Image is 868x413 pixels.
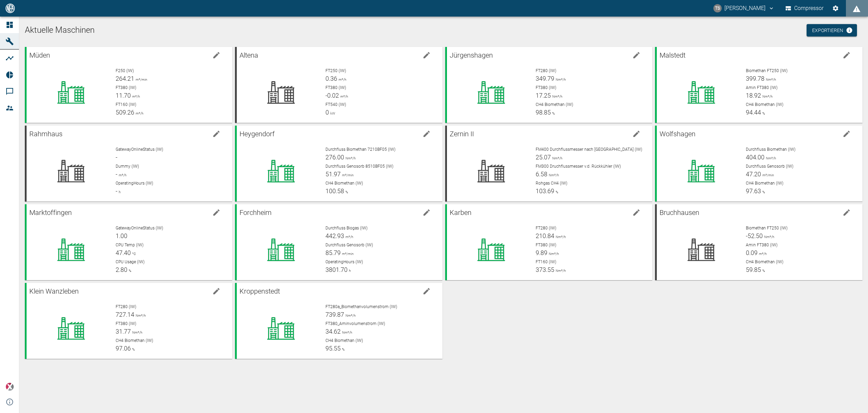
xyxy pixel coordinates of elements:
[450,208,471,217] span: Karben
[325,226,368,230] span: Durchfluss Biogas (IW)
[746,109,761,116] span: 94.44
[325,328,341,335] span: 34.62
[235,204,442,280] a: Forchheimedit machineDurchfluss Biogas (IW)442.93m³/hDurchfluss Genosorb (IW)85.79m³/minOperating...
[746,187,761,195] span: 97.63
[240,51,258,59] span: Altena
[547,252,559,256] span: Nm³/h
[655,204,862,280] a: Bruchhausenedit machineBiomethan FT250 (IW)-52.50Nm³/hAmin FT380 (IW)0.09m³/hCH4 Biomethan (IW)59...
[325,164,393,169] span: Durchfluss Genosorb 8510BF05 (IW)
[630,206,643,219] button: edit machine
[536,92,551,99] span: 17.25
[746,266,761,273] span: 59.85
[134,111,143,115] span: m³/h
[131,252,136,256] span: °C
[116,304,136,309] span: FT280 (IW)
[536,170,547,178] span: 6.58
[29,287,79,295] span: Klein Wanzleben
[209,284,223,298] button: edit machine
[344,156,355,160] span: Nm³/h
[325,304,397,309] span: FT280a_Biomethanvolumenstrom (IW)
[536,154,551,161] span: 25.07
[116,226,163,230] span: GatewayOnlineStatus (IW)
[536,232,554,239] span: 210.84
[341,173,354,177] span: m³/min
[325,321,385,326] span: FT380_Aminvolumenstrom (IW)
[337,78,346,81] span: m³/h
[764,156,776,160] span: Nm³/h
[209,127,223,141] button: edit machine
[846,27,853,34] svg: Jetzt mit HF Export
[660,51,685,59] span: Malstedt
[554,269,566,273] span: Nm³/h
[116,259,145,264] span: CPU Usage (IW)
[536,147,642,152] span: FM400 Durchflussmesser nach [GEOGRAPHIC_DATA] (IW)
[325,345,341,352] span: 95.55
[761,190,765,194] span: %
[536,109,551,116] span: 98.85
[240,208,272,217] span: Forchheim
[325,154,344,161] span: 276.00
[536,243,556,247] span: FT380 (IW)
[746,164,793,169] span: Durchfluss Genosorb (IW)
[840,48,854,62] button: edit machine
[209,206,223,219] button: edit machine
[131,95,140,98] span: m³/h
[344,314,355,317] span: Nm³/h
[134,314,146,317] span: Nm³/h
[116,328,131,335] span: 31.77
[746,181,783,186] span: CH4 Biomethan (IW)
[655,126,862,201] a: Wolfshagenedit machineDurchfluss Biomethan (IW)404.00Nm³/hDurchfluss Genosorb (IW)47.20m³/minCH4 ...
[116,75,134,82] span: 264.21
[763,235,774,239] span: Nm³/h
[746,68,788,73] span: Biomethan FT250 (IW)
[840,206,854,219] button: edit machine
[761,269,765,273] span: %
[536,68,556,73] span: FT280 (IW)
[325,187,344,195] span: 100.58
[116,266,127,273] span: 2.80
[551,95,562,98] span: Nm³/h
[325,102,346,107] span: FT540 (IW)
[655,47,862,123] a: Malstedtedit machineBiomethan FT250 (IW)399.78Nm³/hAmin FT380 (IW)18.92Nm³/hCH4 Biomethan (IW)94.44%
[25,204,232,280] a: Marktoffingenedit machineGatewayOnlineStatus (IW)1.00CPU Temp (IW)47.40°CCPU Usage (IW)2.80%
[25,283,232,359] a: Klein Wanzlebenedit machineFT280 (IW)727.14Nm³/hFT380 (IW)31.77Nm³/hCH4 Biomethan (IW)97.06%
[235,283,442,359] a: Kroppenstedtedit machineFT280a_Biomethanvolumenstrom (IW)739.87Nm³/hFT380_Aminvolumenstrom (IW)34...
[420,284,433,298] button: edit machine
[536,164,621,169] span: FM300 Druchflussmesser v.d. Rückkühler (IW)
[341,331,352,334] span: Nm³/h
[235,126,442,201] a: Heygendorfedit machineDurchfluss Biomethan 7210BF05 (IW)276.00Nm³/hDurchfluss Genosorb 8510BF05 (...
[116,154,117,161] span: -
[341,252,354,256] span: m³/min
[325,311,344,318] span: 739.87
[240,130,275,138] span: Heygendorf
[325,249,341,256] span: 85.79
[325,147,396,152] span: Durchfluss Biomethan 7210BF05 (IW)
[536,249,547,256] span: 9.89
[117,173,126,177] span: m³/h
[116,232,127,239] span: 1.00
[116,170,117,178] span: -
[536,266,554,273] span: 373.55
[240,287,280,295] span: Kroppenstedt
[536,259,556,264] span: FT160 (IW)
[746,147,796,152] span: Durchfluss Biomethan (IW)
[116,85,136,90] span: FT380 (IW)
[127,269,131,273] span: %
[807,24,857,37] a: Exportieren
[784,2,825,14] button: Compressor
[554,78,566,81] span: Nm³/h
[116,249,131,256] span: 47.40
[116,345,131,352] span: 97.06
[25,47,232,123] a: Müdenedit machineF250 (IW)264.21m³/minFT380 (IW)11.70m³/hFT160 (IW)509.26m³/h
[450,51,493,59] span: Jürgenshagen
[329,111,335,115] span: kW
[536,181,567,186] span: Rohgas CH4 (IW)
[746,232,763,239] span: -52.50
[116,102,136,107] span: FT160 (IW)
[209,48,223,62] button: edit machine
[325,243,373,247] span: Durchfluss Genosorb (IW)
[348,269,351,273] span: h
[325,109,329,116] span: 0
[116,147,163,152] span: GatewayOnlineStatus (IW)
[445,126,653,201] a: Zernin IIedit machineFM400 Durchflussmesser nach [GEOGRAPHIC_DATA] (IW)25.07Nm³/hFM300 Druchfluss...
